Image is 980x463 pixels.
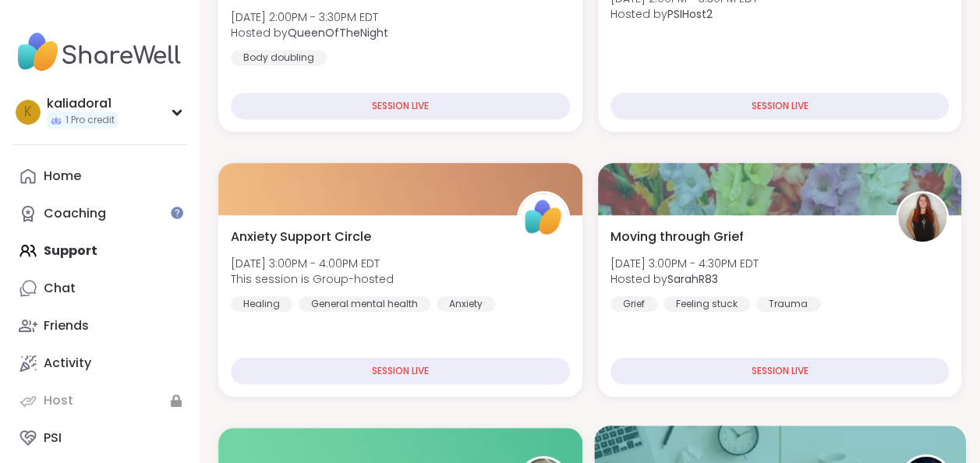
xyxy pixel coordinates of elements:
[667,6,713,22] b: PSIHost2
[12,307,186,345] a: Friends
[12,345,186,382] a: Activity
[663,296,750,312] div: Feeling stuck
[231,50,327,65] div: Body doubling
[231,228,371,246] span: Anxiety Support Circle
[299,296,430,312] div: General mental health
[898,193,946,242] img: SarahR83
[610,93,950,119] div: SESSION LIVE
[44,355,91,372] div: Activity
[231,9,388,25] span: [DATE] 2:00PM - 3:30PM EDT
[12,195,186,232] a: Coaching
[44,429,62,447] div: PSI
[12,157,186,195] a: Home
[610,358,950,384] div: SESSION LIVE
[12,270,186,307] a: Chat
[24,102,32,122] span: k
[288,25,388,41] b: QueenOfTheNight
[171,207,183,219] iframe: Spotlight
[610,6,758,22] span: Hosted by
[44,280,76,297] div: Chat
[47,95,118,112] div: kaliadora1
[437,296,495,312] div: Anxiety
[44,205,106,222] div: Coaching
[231,271,394,287] span: This session is Group-hosted
[12,419,186,457] a: PSI
[667,271,718,287] b: SarahR83
[65,114,115,127] span: 1 Pro credit
[231,358,570,384] div: SESSION LIVE
[519,193,568,242] img: ShareWell
[231,296,292,312] div: Healing
[12,25,186,80] img: ShareWell Nav Logo
[610,228,744,246] span: Moving through Grief
[756,296,820,312] div: Trauma
[231,256,394,271] span: [DATE] 3:00PM - 4:00PM EDT
[231,93,570,119] div: SESSION LIVE
[610,256,759,271] span: [DATE] 3:00PM - 4:30PM EDT
[610,296,657,312] div: Grief
[12,382,186,419] a: Host
[44,168,81,185] div: Home
[231,25,388,41] span: Hosted by
[44,317,89,334] div: Friends
[44,392,73,409] div: Host
[610,271,759,287] span: Hosted by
